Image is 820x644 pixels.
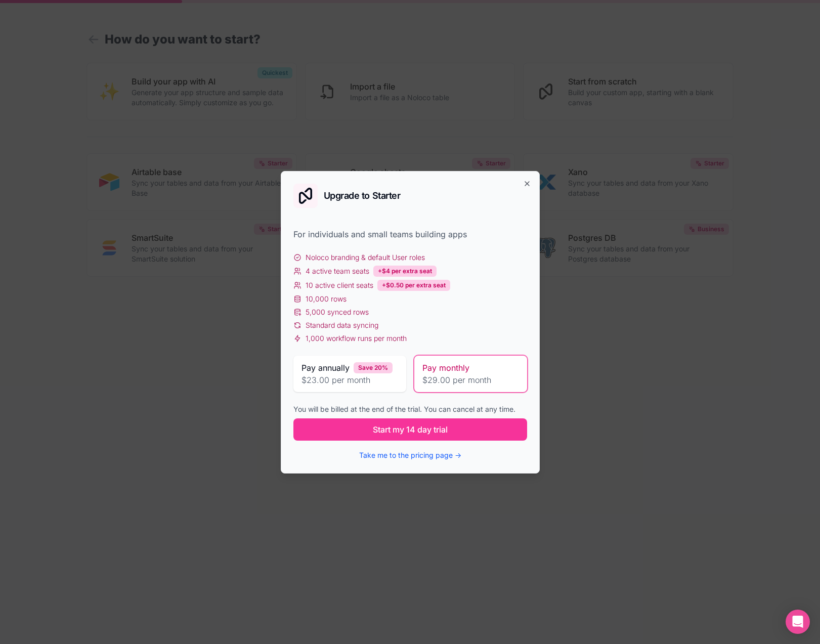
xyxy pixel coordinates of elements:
span: $29.00 per month [422,374,519,386]
span: Pay annually [301,362,350,374]
span: 4 active team seats [306,266,369,276]
div: Save 20% [354,362,393,373]
span: Start my 14 day trial [373,423,448,436]
h2: Upgrade to Starter [324,191,401,200]
button: Take me to the pricing page → [359,450,461,460]
span: Standard data syncing [306,320,378,330]
div: You will be billed at the end of the trial. You can cancel at any time. [293,404,527,414]
div: +$4 per extra seat [373,266,437,277]
div: +$0.50 per extra seat [377,280,450,291]
span: Noloco branding & default User roles [306,252,425,263]
button: Start my 14 day trial [293,418,527,441]
span: Pay monthly [422,362,469,374]
span: 5,000 synced rows [306,307,369,317]
span: 10,000 rows [306,294,347,304]
span: 10 active client seats [306,280,373,290]
button: Close [523,180,531,188]
span: $23.00 per month [301,374,398,386]
span: 1,000 workflow runs per month [306,333,407,344]
div: For individuals and small teams building apps [293,228,527,240]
